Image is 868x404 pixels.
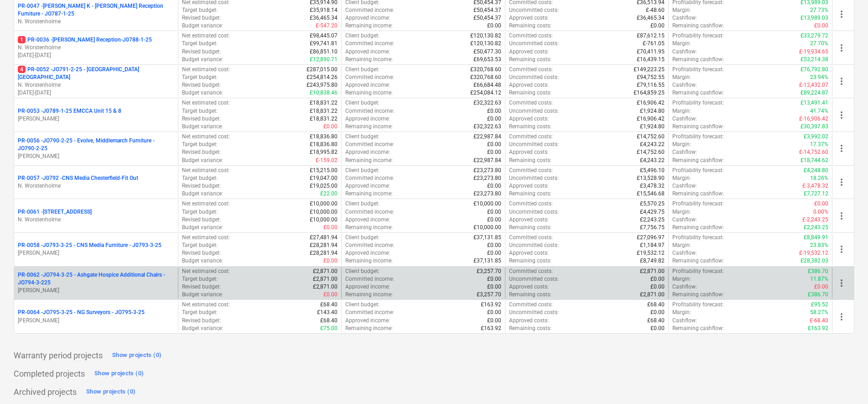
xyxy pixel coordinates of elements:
p: Approved income : [345,249,390,257]
p: Remaining costs : [509,157,551,164]
p: Remaining income : [345,224,393,231]
button: Show projects (0) [84,385,138,399]
p: Revised budget : [182,249,221,257]
p: Committed income : [345,174,394,182]
p: 0.00% [813,208,828,216]
p: 41.74% [810,107,828,115]
p: £0.00 [814,200,828,208]
p: Cashflow : [672,115,697,123]
p: Margin : [672,6,691,14]
p: 23.83% [810,241,828,249]
p: Approved costs : [509,48,549,56]
p: Remaining costs : [509,89,551,97]
p: £16,439.15 [637,56,665,63]
p: PR-0064 - JO795-3-25 - NG Surveyors - JO795-3-25 [18,309,145,316]
p: £-12,432.07 [799,81,828,89]
p: £18,995.82 [310,148,338,156]
p: 17.37% [810,141,828,148]
p: Uncommitted costs : [509,174,559,182]
p: Uncommitted costs : [509,107,559,115]
p: Approved income : [345,216,390,224]
p: £16,906.42 [637,115,665,123]
p: £-19,934.65 [799,48,828,56]
p: 27.73% [810,6,828,14]
p: Committed income : [345,40,394,47]
p: Profitability forecast : [672,234,724,241]
p: N. Worstenholme [18,182,174,190]
p: Margin : [672,141,691,148]
p: Remaining costs : [509,123,551,131]
p: £12,890.71 [310,56,338,63]
p: Uncommitted costs : [509,40,559,47]
p: Client budget : [345,200,379,208]
p: Cashflow : [672,249,697,257]
p: Revised budget : [182,81,221,89]
p: Committed income : [345,141,394,148]
p: £320,768.60 [470,66,501,73]
p: £5,570.25 [640,200,665,208]
p: £66,684.48 [473,81,501,89]
p: Uncommitted costs : [509,6,559,14]
p: Approved income : [345,48,390,56]
p: PR-0056 - JO790-2-25 - Evolve, Middlemarch Furniture - JO790-2-25 [18,137,174,152]
p: £149,223.25 [634,66,665,73]
div: PR-0057 -J0792 -CNS Media Chesterfield-Fit OutN. Worstenholme [18,174,174,190]
p: Remaining income : [345,157,393,164]
p: £0.00 [487,115,501,123]
p: PR-0047 - [PERSON_NAME] K - [PERSON_NAME] Reception Furniture - JO787-1-25 [18,2,174,18]
p: £-16,906.42 [799,115,828,123]
p: £0.00 [323,224,338,231]
p: £27,096.97 [637,234,665,241]
p: £0.00 [487,182,501,190]
p: £2,243.25 [804,224,828,231]
p: Target budget : [182,6,218,14]
p: Revised budget : [182,14,221,22]
p: £7,756.75 [640,224,665,231]
p: £32,322.63 [473,123,501,131]
p: Remaining costs : [509,56,551,63]
p: Committed income : [345,6,394,14]
p: Profitability forecast : [672,32,724,40]
p: £3,992.02 [804,133,828,141]
div: PR-0062 -JO794-3-25 - Ashgate Hospice Additional Chairs - JO794-3-225[PERSON_NAME] [18,271,174,294]
p: £94,752.55 [637,73,665,81]
p: £13,528.90 [637,174,665,182]
p: PR-0062 - JO794-3-25 - Ashgate Hospice Additional Chairs - JO794-3-225 [18,271,174,287]
p: £69,653.53 [473,56,501,63]
p: £70,411.95 [637,48,665,56]
p: £120,130.82 [470,40,501,47]
p: Profitability forecast : [672,133,724,141]
button: Show projects (0) [92,367,146,381]
p: £18,831.22 [310,99,338,107]
p: Budget variance : [182,190,223,198]
p: Margin : [672,174,691,182]
p: Revised budget : [182,182,221,190]
p: £18,831.22 [310,115,338,123]
p: Remaining income : [345,22,393,30]
p: Revised budget : [182,115,221,123]
p: £0.00 [487,141,501,148]
p: £89,224.87 [800,89,828,97]
p: £5,496.10 [640,167,665,174]
p: Budget variance : [182,257,223,265]
p: Profitability forecast : [672,167,724,174]
p: £0.00 [487,216,501,224]
p: Remaining cashflow : [672,56,724,63]
p: Remaining income : [345,56,393,63]
p: Client budget : [345,167,379,174]
iframe: Chat Widget [822,360,868,404]
p: Budget variance : [182,224,223,231]
p: £53,214.38 [800,56,828,63]
p: £3,478.32 [640,182,665,190]
span: more_vert [836,42,847,53]
p: £27,481.94 [310,234,338,241]
p: £22,987.84 [473,157,501,164]
p: £23,273.80 [473,174,501,182]
p: Approved income : [345,115,390,123]
p: £28,281.94 [310,249,338,257]
p: Committed costs : [509,167,553,174]
p: Approved costs : [509,148,549,156]
p: PR-0052 - JO791-2-25 - [GEOGRAPHIC_DATA] [GEOGRAPHIC_DATA] [18,66,174,81]
p: Cashflow : [672,81,697,89]
p: Margin : [672,208,691,216]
